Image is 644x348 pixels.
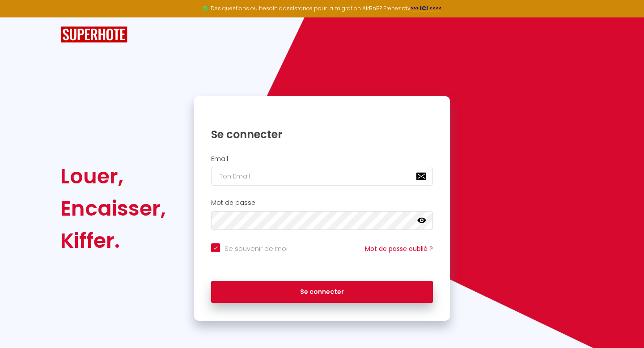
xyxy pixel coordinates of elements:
[411,4,442,12] a: >>> ICI <<<<
[60,192,166,225] div: Encaisser,
[60,26,127,43] img: SuperHote logo
[365,244,433,253] a: Mot de passe oublié ?
[211,155,433,163] h2: Email
[60,160,166,192] div: Louer,
[60,225,166,257] div: Kiffer.
[211,199,433,207] h2: Mot de passe
[211,281,433,303] button: Se connecter
[211,167,433,186] input: Ton Email
[211,127,433,141] h1: Se connecter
